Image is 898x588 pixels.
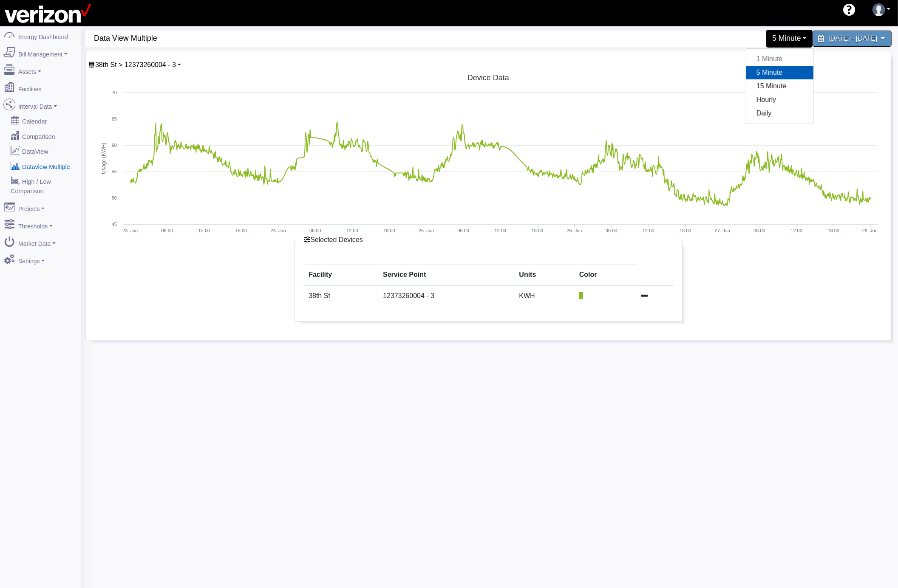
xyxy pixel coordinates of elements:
[467,73,510,82] tspan: Device Data
[198,228,210,233] text: 12:00
[383,228,395,233] text: 18:00
[303,264,378,286] th: Facility
[419,228,434,233] tspan: 25. Jun
[862,228,878,233] tspan: 28. Jun
[88,61,181,68] a: 38th St > 12373260004 - 3
[873,3,885,16] img: user-3.svg
[346,228,358,233] text: 12:00
[95,61,176,68] span: Device List
[829,35,878,42] span: [DATE] - [DATE]
[746,107,813,120] a: Daily
[746,93,813,107] a: Hourly
[643,228,654,233] text: 12:00
[680,228,691,233] text: 18:00
[754,228,765,233] text: 06:00
[94,31,360,46] span: Data View Multiple
[746,66,813,79] a: 5 Minute
[112,222,117,227] text: 45
[458,228,470,233] text: 06:00
[532,228,544,233] text: 18:00
[112,143,117,148] text: 60
[574,264,636,286] th: Color
[112,90,117,95] text: 70
[122,228,138,233] tspan: 23. Jun
[161,228,173,233] text: 06:00
[101,143,107,174] tspan: Usage (KWH)
[303,235,363,245] div: Selected Devices
[791,228,803,233] text: 12:00
[235,228,247,233] text: 18:00
[746,48,814,124] div: 5 Minute
[309,228,321,233] text: 06:00
[606,228,618,233] text: 06:00
[766,30,813,48] div: 5 Minute
[828,228,840,233] text: 18:00
[303,285,378,306] td: 38th St
[378,264,514,286] th: Service Point
[112,195,117,200] text: 50
[271,228,286,233] tspan: 24. Jun
[514,285,574,306] td: KWH
[495,228,507,233] text: 12:00
[715,228,730,233] tspan: 27. Jun
[567,228,582,233] tspan: 26. Jun
[746,79,813,93] a: 15 Minute
[514,264,574,286] th: Units
[378,285,514,306] td: 12373260004 - 3
[112,169,117,174] text: 55
[112,116,117,121] text: 65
